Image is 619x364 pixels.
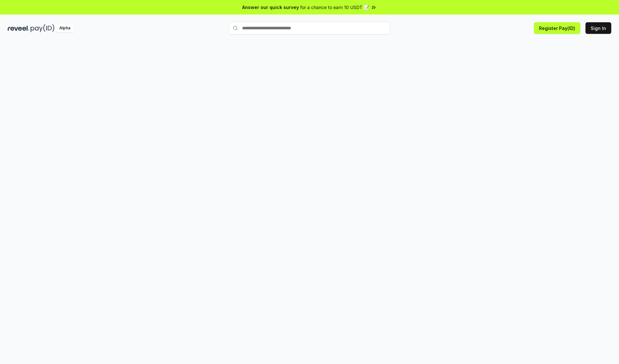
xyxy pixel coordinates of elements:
div: Alpha [56,24,74,32]
span: Answer our quick survey [242,4,299,11]
span: for a chance to earn 10 USDT 📝 [300,4,369,11]
img: reveel_dark [8,24,29,32]
img: pay_id [31,24,54,32]
button: Register Pay(ID) [534,22,580,34]
button: Sign In [585,22,611,34]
